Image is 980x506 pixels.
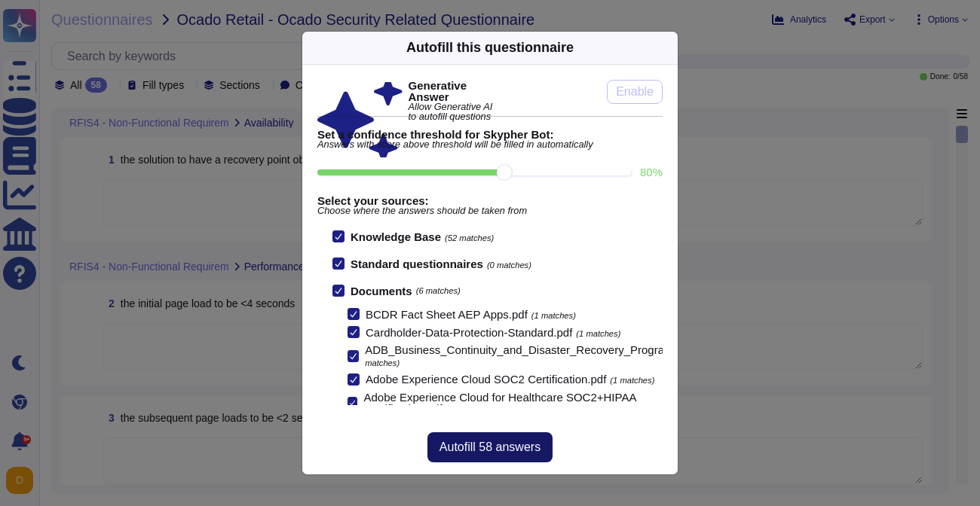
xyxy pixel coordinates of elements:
[351,258,483,270] b: Standard questionnaires
[351,230,441,243] b: Knowledge Base
[365,346,756,367] span: (1 matches)
[409,80,494,102] b: Generative Answer
[365,343,745,356] span: ADB_Business_Continuity_and_Disaster_Recovery_Program_Overview.pdf
[439,441,541,453] span: Autofill 58 answers
[445,233,494,242] span: (52 matches)
[366,373,606,386] span: Adobe Experience Cloud SOC2 Certification.pdf
[576,329,620,338] span: (1 matches)
[409,102,494,122] span: Allow Generative AI to autofill questions
[366,308,528,321] span: BCDR Fact Sheet AEP Apps.pdf
[610,376,654,385] span: (1 matches)
[416,287,461,295] span: (6 matches)
[406,38,574,58] div: Autofill this questionnaire
[317,129,663,140] b: Set a confidence threshold for Skypher Bot:
[317,140,663,150] span: Answers with score above threshold will be filled in automatically
[640,166,663,178] label: 80 %
[446,405,491,414] span: (1 matches)
[363,391,635,415] span: Adobe Experience Cloud for Healthcare SOC2+HIPAA Certification.pdf
[531,311,576,320] span: (1 matches)
[317,195,663,206] b: Select your sources:
[317,206,663,216] span: Choose where the answers should be taken from
[427,432,553,462] button: Autofill 58 answers
[366,326,572,339] span: Cardholder-Data-Protection-Standard.pdf
[607,80,663,104] button: Enable
[351,285,412,297] b: Documents
[616,86,654,98] span: Enable
[487,261,531,270] span: (0 matches)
